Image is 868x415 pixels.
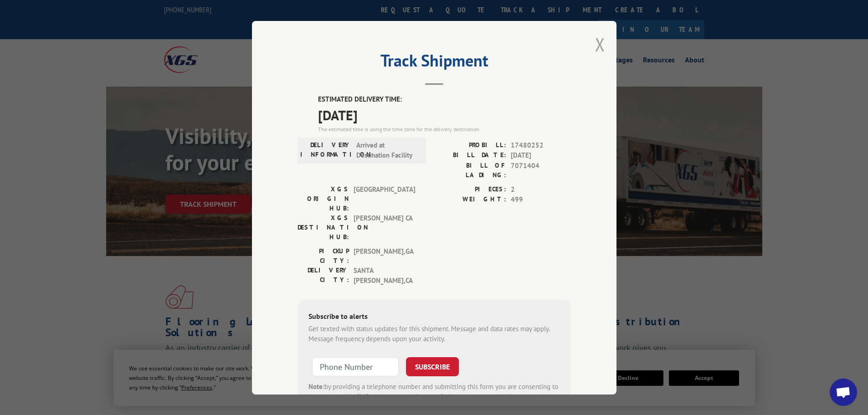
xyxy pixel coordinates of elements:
[434,140,506,150] label: PROBILL:
[298,265,349,286] label: DELIVERY CITY:
[511,140,571,150] span: 17480252
[298,54,571,72] h2: Track Shipment
[356,140,418,160] span: Arrived at Destination Facility
[434,160,506,179] label: BILL OF LADING:
[354,184,415,213] span: [GEOGRAPHIC_DATA]
[300,140,352,160] label: DELIVERY INFORMATION:
[318,94,571,105] label: ESTIMATED DELIVERY TIME:
[308,381,560,412] div: by providing a telephone number and submitting this form you are consenting to be contacted by SM...
[511,160,571,179] span: 7071404
[318,104,571,125] span: [DATE]
[406,357,459,376] button: SUBSCRIBE
[434,195,506,205] label: WEIGHT:
[308,310,560,323] div: Subscribe to alerts
[298,213,349,241] label: XGS DESTINATION HUB:
[511,150,571,161] span: [DATE]
[308,382,324,390] strong: Note:
[312,357,399,376] input: Phone Number
[511,184,571,195] span: 2
[354,213,415,241] span: [PERSON_NAME] CA
[595,32,605,56] button: Close modal
[830,379,857,406] div: Open chat
[354,246,415,265] span: [PERSON_NAME] , GA
[434,150,506,161] label: BILL DATE:
[298,246,349,265] label: PICKUP CITY:
[298,184,349,213] label: XGS ORIGIN HUB:
[318,125,571,133] div: The estimated time is using the time zone for the delivery destination.
[354,265,415,286] span: SANTA [PERSON_NAME] , CA
[511,195,571,205] span: 499
[434,184,506,195] label: PIECES:
[308,323,560,344] div: Get texted with status updates for this shipment. Message and data rates may apply. Message frequ...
